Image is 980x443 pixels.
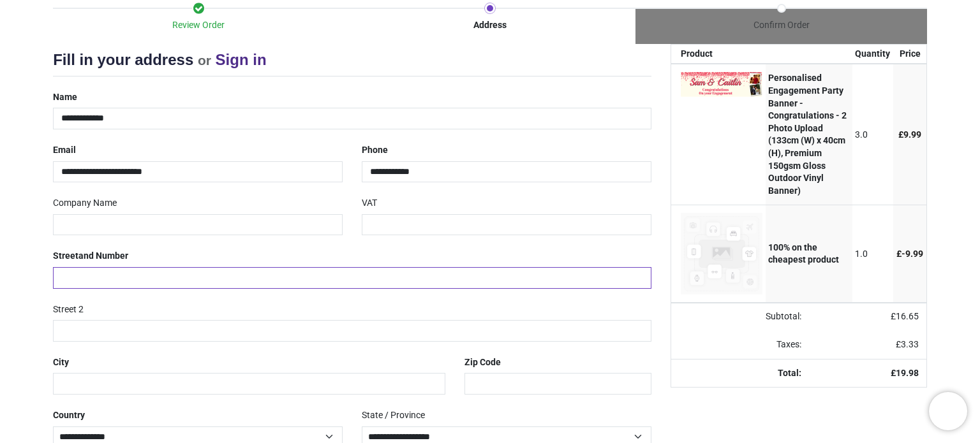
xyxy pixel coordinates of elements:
[891,311,919,321] span: £
[681,72,762,96] img: B+4hCZAACZAACZAACZAACZAACZAACTwsgaoOPkSRpOmx1NLPo+jlaUGgP+zy+OwkQAIkQAIkQAIkQAIkQAIkQAIkQAIg8H+6o...
[896,368,919,378] span: 19.98
[464,352,501,374] label: Zip Code
[198,53,211,68] small: or
[901,339,919,349] span: 3.33
[635,19,927,32] div: Confirm Order
[53,405,85,426] label: Country
[53,299,84,321] label: Street 2
[53,19,345,32] div: Review Order
[53,192,117,214] label: Company Name
[855,248,890,261] div: 1.0
[681,213,762,294] img: 100% on the cheapest product
[53,245,128,267] label: Street
[929,392,967,430] iframe: Brevo live chat
[345,19,636,32] div: Address
[898,129,921,140] span: £
[893,45,926,64] th: Price
[768,73,847,195] strong: Personalised Engagement Party Banner - Congratulations - 2 Photo Upload (133cm (W) x 40cm (H), Pr...
[362,405,425,426] label: State / Province
[768,242,839,265] strong: 100% on the cheapest product
[902,249,923,259] span: -﻿9.99
[778,368,801,378] strong: Total:
[362,140,388,161] label: Phone
[896,249,923,259] span: £
[896,339,919,349] span: £
[903,129,921,140] span: 9.99
[896,311,919,321] span: 16.65
[53,51,193,68] span: Fill in your address
[671,303,809,331] td: Subtotal:
[891,368,919,378] strong: £
[53,140,76,161] label: Email
[855,129,890,142] div: 3.0
[671,331,809,359] td: Taxes:
[53,87,77,108] label: Name
[78,251,128,261] span: and Number
[53,352,69,374] label: City
[362,192,377,214] label: VAT
[216,51,267,68] a: Sign in
[671,45,766,64] th: Product
[852,45,894,64] th: Quantity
